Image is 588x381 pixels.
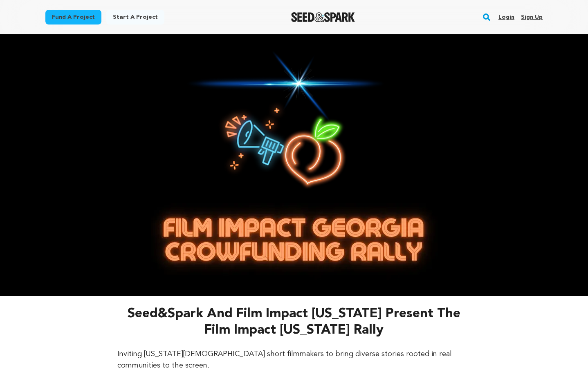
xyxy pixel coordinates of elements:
a: Login [498,11,514,24]
a: Sign up [521,11,543,24]
img: Film Impact Georgia Headline Image [151,197,438,280]
img: Film Impact Georgia Feature Image [186,51,402,197]
a: Fund a project [45,10,101,25]
p: Inviting [US_STATE][DEMOGRAPHIC_DATA] short filmmakers to bring diverse stories rooted in real co... [117,348,471,371]
img: Seed&Spark Logo Dark Mode [291,12,355,22]
a: Seed&Spark Homepage [291,12,355,22]
p: Seed&Spark and Film Impact [US_STATE] Present the Film Impact [US_STATE] Rally [117,306,471,339]
a: Start a project [106,10,164,25]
